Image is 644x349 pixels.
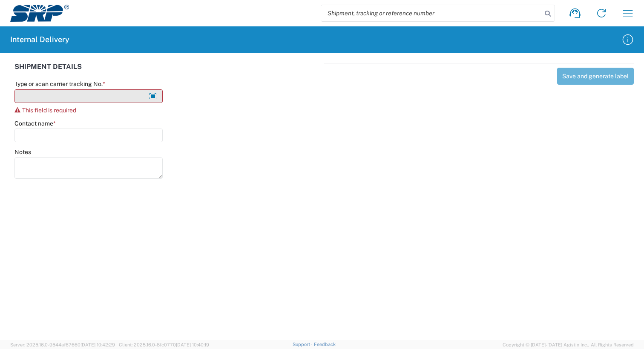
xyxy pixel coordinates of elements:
label: Notes [14,148,31,156]
span: This field is required [22,107,76,114]
h2: Internal Delivery [10,34,69,45]
span: Client: 2025.16.0-8fc0770 [119,342,209,347]
span: Copyright © [DATE]-[DATE] Agistix Inc., All Rights Reserved [503,341,634,349]
input: Shipment, tracking or reference number [321,5,542,21]
img: srp [10,5,69,22]
a: Feedback [314,342,336,347]
label: Type or scan carrier tracking No. [14,80,105,88]
div: SHIPMENT DETAILS [14,63,320,80]
span: [DATE] 10:42:29 [80,342,115,347]
span: Server: 2025.16.0-9544af67660 [10,342,115,347]
span: [DATE] 10:40:19 [176,342,209,347]
a: Support [293,342,314,347]
label: Contact name [14,120,56,127]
